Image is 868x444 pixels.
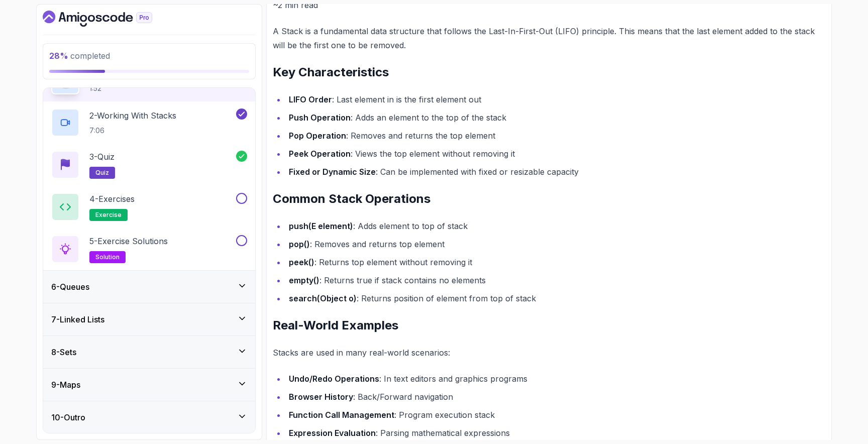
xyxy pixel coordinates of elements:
[51,193,247,221] button: 4-Exercisesexercise
[286,408,825,422] li: : Program execution stack
[43,369,255,401] button: 9-Maps
[286,273,825,287] li: : Returns true if stack contains no elements
[289,113,351,123] strong: Push Operation
[289,131,346,141] strong: Pop Operation
[286,255,825,269] li: : Returns top element without removing it
[95,211,122,219] span: exercise
[95,169,109,177] span: quiz
[289,149,351,159] strong: Peek Operation
[286,291,825,305] li: : Returns position of element from top of stack
[273,317,825,334] h2: Real-World Examples
[89,151,115,163] p: 3 - Quiz
[286,165,825,179] li: : Can be implemented with fixed or resizable capacity
[43,401,255,433] button: 10-Outro
[51,313,104,325] h3: 7 - Linked Lists
[51,151,247,179] button: 3-Quizquiz
[43,336,255,368] button: 8-Sets
[89,83,122,93] p: 1:52
[43,271,255,303] button: 6-Queues
[49,51,68,61] span: 28 %
[286,147,825,161] li: : Views the top element without removing it
[289,167,376,177] strong: Fixed or Dynamic Size
[286,219,825,233] li: : Adds element to top of stack
[289,374,379,384] strong: Undo/Redo Operations
[289,94,332,104] strong: LIFO Order
[289,275,319,285] strong: empty()
[289,293,357,303] strong: search(Object o)
[289,392,353,402] strong: Browser History
[51,108,247,137] button: 2-Working With Stacks7:06
[289,221,353,231] strong: push(E element)
[273,191,825,207] h2: Common Stack Operations
[286,129,825,143] li: : Removes and returns the top element
[43,11,175,27] a: Dashboard
[51,379,80,391] h3: 9 - Maps
[286,92,825,106] li: : Last element in is the first element out
[273,24,825,52] p: A Stack is a fundamental data structure that follows the Last-In-First-Out (LIFO) principle. This...
[273,346,825,360] p: Stacks are used in many real-world scenarios:
[51,281,89,293] h3: 6 - Queues
[89,193,135,205] p: 4 - Exercises
[286,372,825,386] li: : In text editors and graphics programs
[289,410,394,420] strong: Function Call Management
[51,346,76,358] h3: 8 - Sets
[49,51,110,61] span: completed
[289,239,310,249] strong: pop()
[286,390,825,404] li: : Back/Forward navigation
[89,126,176,136] p: 7:06
[286,110,825,125] li: : Adds an element to the top of the stack
[43,303,255,336] button: 7-Linked Lists
[89,109,176,122] p: 2 - Working With Stacks
[95,253,120,261] span: solution
[286,237,825,251] li: : Removes and returns top element
[289,428,376,438] strong: Expression Evaluation
[289,257,314,267] strong: peek()
[51,235,247,263] button: 5-Exercise Solutionssolution
[51,411,85,423] h3: 10 - Outro
[89,235,168,247] p: 5 - Exercise Solutions
[273,64,825,80] h2: Key Characteristics
[286,426,825,440] li: : Parsing mathematical expressions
